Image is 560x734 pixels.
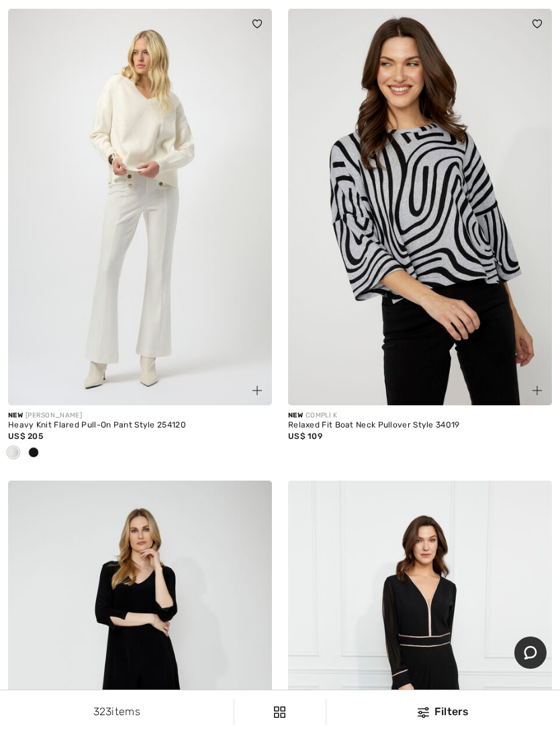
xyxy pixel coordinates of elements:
img: heart_black_full.svg [252,19,262,28]
span: New [288,411,303,419]
div: COMPLI K [288,411,552,421]
div: Heavy Knit Flared Pull-On Pant Style 254120 [8,421,272,430]
img: Heavy Knit Flared Pull-On Pant Style 254120. Black [8,9,272,405]
img: plus_v2.svg [532,386,542,395]
span: US$ 109 [288,432,322,441]
img: Relaxed Fit Boat Neck Pullover Style 34019. As sample [288,9,552,405]
img: plus_v2.svg [252,386,262,395]
span: New [8,411,23,419]
div: Black [24,442,44,464]
div: Vanilla 30 [3,442,24,464]
img: Filters [274,706,285,718]
img: Filters [418,707,429,718]
iframe: Opens a widget where you can chat to one of our agents [514,637,547,670]
span: 323 [93,705,112,718]
div: Relaxed Fit Boat Neck Pullover Style 34019 [288,421,552,430]
div: [PERSON_NAME] [8,411,272,421]
img: heart_black_full.svg [532,19,542,28]
div: Filters [334,704,552,720]
span: US$ 205 [8,432,43,441]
